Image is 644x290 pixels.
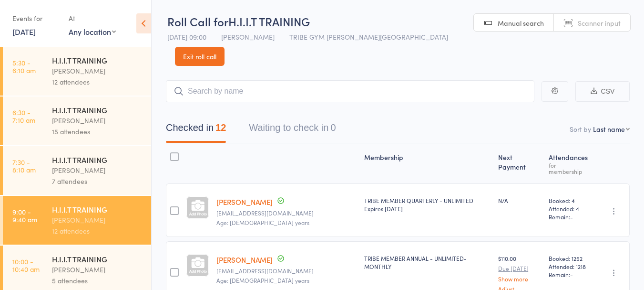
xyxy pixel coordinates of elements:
a: [DATE] [12,26,36,37]
input: Search by name [166,80,534,102]
label: Sort by [570,124,591,134]
button: CSV [575,81,630,102]
div: 5 attendees [52,275,143,286]
div: [PERSON_NAME] [52,264,143,275]
span: [PERSON_NAME] [221,32,275,42]
button: Waiting to check in0 [249,118,336,143]
div: Events for [12,11,59,26]
div: H.I.I.T TRAINING [52,55,143,65]
div: TRIBE MEMBER ANNUAL - UNLIMITED-MONTHLY [364,254,491,270]
span: Age: [DEMOGRAPHIC_DATA] years [216,276,309,284]
span: Roll Call for [167,13,228,29]
span: [DATE] 09:00 [167,32,206,42]
div: 12 attendees [52,226,143,236]
span: Attended: 1218 [549,262,591,270]
span: Booked: 1252 [549,254,591,262]
div: H.I.I.T TRAINING [52,154,143,165]
div: [PERSON_NAME] [52,65,143,76]
div: Membership [360,148,494,179]
small: Due [DATE] [498,265,541,272]
a: 7:30 -8:10 amH.I.I.T TRAINING[PERSON_NAME]7 attendees [3,146,151,195]
span: - [570,270,573,279]
a: [PERSON_NAME] [216,255,273,265]
span: H.I.I.T TRAINING [228,13,310,29]
div: Expires [DATE] [364,204,491,213]
button: Checked in12 [166,118,226,143]
div: TRIBE MEMBER QUARTERLY - UNLIMITED [364,196,491,213]
div: 12 [215,122,226,133]
div: N/A [498,196,541,204]
time: 9:00 - 9:40 am [12,208,37,223]
div: [PERSON_NAME] [52,115,143,126]
a: Exit roll call [175,47,225,66]
span: Manual search [498,18,544,28]
a: [PERSON_NAME] [216,197,273,207]
div: 15 attendees [52,126,143,137]
span: Scanner input [578,18,621,28]
small: sasykat14@hotmail.com [216,210,357,216]
a: 5:30 -6:10 amH.I.I.T TRAINING[PERSON_NAME]12 attendees [3,47,151,96]
span: Remain: [549,270,591,279]
span: TRIBE GYM [PERSON_NAME][GEOGRAPHIC_DATA] [289,32,448,42]
div: Atten­dances [545,148,595,179]
div: Next Payment [494,148,545,179]
time: 5:30 - 6:10 am [12,59,36,74]
small: Sbrown@mdirect.net [216,268,357,274]
a: 9:00 -9:40 amH.I.I.T TRAINING[PERSON_NAME]12 attendees [3,196,151,245]
time: 7:30 - 8:10 am [12,158,36,173]
time: 6:30 - 7:10 am [12,108,35,124]
div: H.I.I.T TRAINING [52,254,143,264]
span: Remain: [549,213,591,221]
div: At [69,11,116,26]
div: H.I.I.T TRAINING [52,105,143,115]
span: Booked: 4 [549,196,591,204]
div: Last name [593,124,625,134]
span: Age: [DEMOGRAPHIC_DATA] years [216,218,309,226]
span: - [570,213,573,221]
div: Any location [69,26,116,37]
div: H.I.I.T TRAINING [52,204,143,215]
div: 0 [330,122,336,133]
div: 7 attendees [52,176,143,187]
a: 6:30 -7:10 amH.I.I.T TRAINING[PERSON_NAME]15 attendees [3,97,151,145]
time: 10:00 - 10:40 am [12,258,40,273]
div: [PERSON_NAME] [52,165,143,176]
div: for membership [549,162,591,174]
div: [PERSON_NAME] [52,215,143,226]
div: 12 attendees [52,76,143,87]
span: Attended: 4 [549,204,591,213]
a: Show more [498,276,541,282]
